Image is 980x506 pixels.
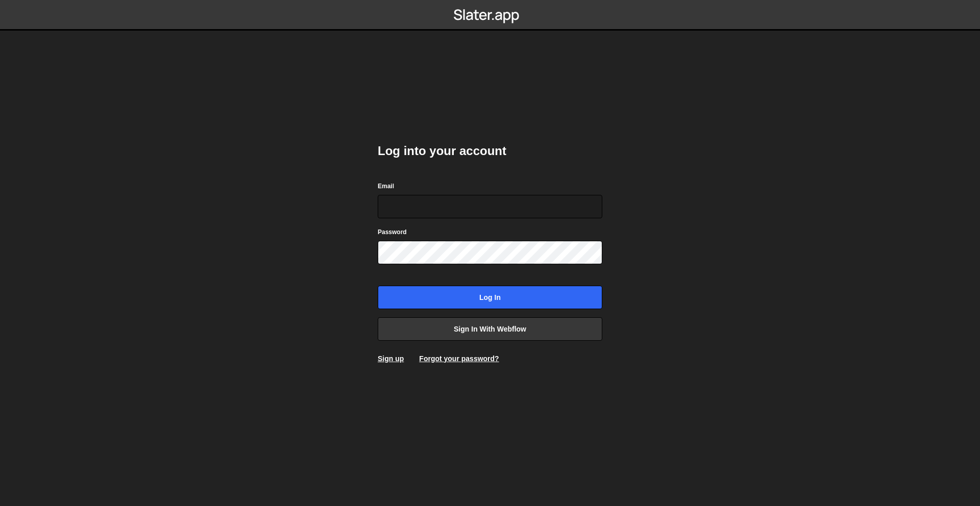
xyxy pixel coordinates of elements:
[419,355,499,363] a: Forgot your password?
[378,143,602,159] h2: Log into your account
[378,355,404,363] a: Sign up
[378,286,602,309] input: Log in
[378,181,394,191] label: Email
[378,317,602,341] a: Sign in with Webflow
[378,227,407,237] label: Password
